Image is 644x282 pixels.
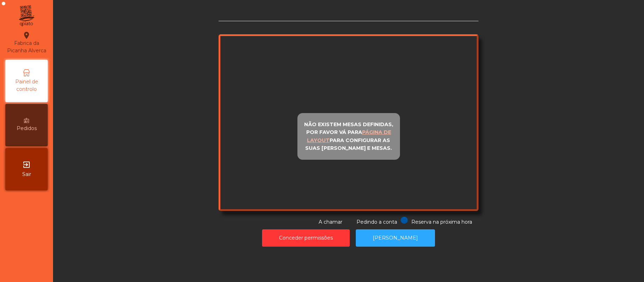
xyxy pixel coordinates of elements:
[319,219,342,225] span: A chamar
[7,78,46,93] span: Painel de controlo
[18,4,35,28] img: qpiato
[22,31,31,40] i: location_on
[262,229,350,247] button: Conceder permissões
[307,129,391,143] u: página de layout
[22,160,31,169] i: exit_to_app
[22,171,31,178] span: Sair
[301,121,397,152] p: Não existem mesas definidas, por favor vá para para configurar as suas [PERSON_NAME] e mesas.
[6,31,47,54] div: Fabrica da Picanha Alverca
[411,219,472,225] span: Reserva na próxima hora
[17,125,37,132] span: Pedidos
[356,229,435,247] button: [PERSON_NAME]
[356,219,397,225] span: Pedindo a conta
